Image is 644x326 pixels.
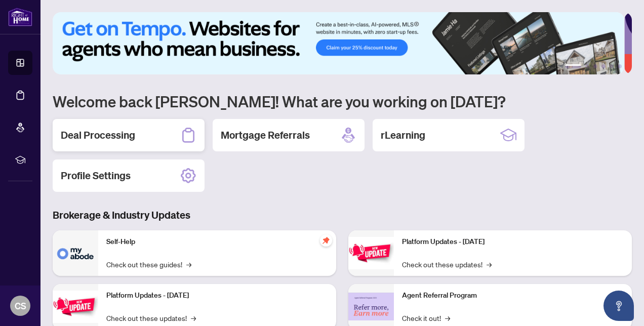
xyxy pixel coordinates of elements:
[61,128,135,142] h2: Deal Processing
[593,64,597,68] button: 3
[348,237,394,269] img: Platform Updates - June 23, 2025
[106,236,328,248] p: Self-Help
[601,64,606,68] button: 4
[106,290,328,301] p: Platform Updates - [DATE]
[320,234,332,247] span: pushpin
[348,293,394,320] img: Agent Referral Program
[186,259,191,270] span: →
[565,64,581,68] button: 1
[402,236,624,248] p: Platform Updates - [DATE]
[221,128,310,142] h2: Mortgage Referrals
[585,64,589,68] button: 2
[402,290,624,301] p: Agent Referral Program
[618,64,622,68] button: 6
[53,92,632,111] h1: Welcome back [PERSON_NAME]! What are you working on [DATE]?
[603,291,634,321] button: Open asap
[610,64,614,68] button: 5
[402,312,450,323] a: Check it out!→
[53,230,98,276] img: Self-Help
[106,312,196,323] a: Check out these updates!→
[53,208,632,222] h3: Brokerage & Industry Updates
[61,169,131,183] h2: Profile Settings
[402,259,492,270] a: Check out these updates!→
[8,8,32,26] img: logo
[53,12,624,74] img: Slide 0
[191,312,196,323] span: →
[15,299,26,313] span: CS
[381,128,425,142] h2: rLearning
[53,291,98,322] img: Platform Updates - September 16, 2025
[445,312,450,323] span: →
[106,259,191,270] a: Check out these guides!→
[487,259,492,270] span: →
